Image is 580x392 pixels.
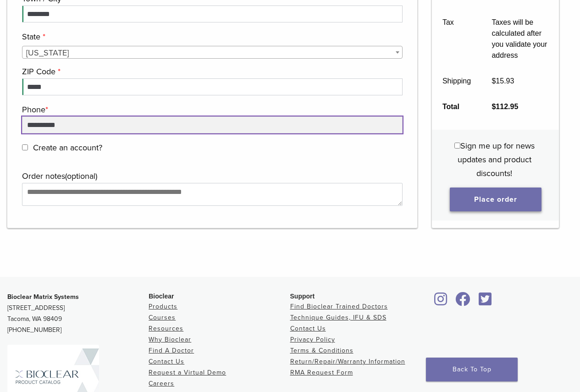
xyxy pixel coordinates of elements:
a: Privacy Policy [290,336,335,343]
p: [STREET_ADDRESS] Tacoma, WA 98409 [PHONE_NUMBER] [7,292,149,336]
span: State [22,46,403,59]
th: Tax [432,9,481,68]
input: Sign me up for news updates and product discounts! [454,143,460,149]
span: $ [492,102,496,110]
bdi: 112.95 [492,102,518,110]
input: Create an account? [22,144,28,150]
a: Back To Top [426,358,518,381]
bdi: 15.93 [492,77,514,84]
span: Georgia [22,46,402,59]
a: Bioclear [431,298,451,307]
button: Place order [450,188,541,211]
th: Total [432,94,481,119]
a: Why Bioclear [149,336,191,343]
a: Courses [149,314,176,321]
label: ZIP Code [22,65,400,78]
a: Careers [149,380,174,387]
span: Bioclear [149,293,174,300]
strong: Bioclear Matrix Systems [7,293,79,301]
span: (optional) [65,171,97,181]
label: Phone [22,103,400,116]
th: Shipping [432,68,481,94]
a: Terms & Conditions [290,347,354,354]
a: Find Bioclear Trained Doctors [290,303,388,310]
a: Contact Us [290,325,326,332]
a: Bioclear [453,298,474,307]
a: Contact Us [149,358,184,365]
span: Create an account? [33,143,102,153]
td: Taxes will be calculated after you validate your address [481,9,559,68]
a: Bioclear [475,298,495,307]
label: Order notes [22,169,400,183]
a: Resources [149,325,183,332]
a: Find A Doctor [149,347,194,354]
a: Request a Virtual Demo [149,369,226,376]
span: $ [492,77,496,84]
a: RMA Request Form [290,369,353,376]
label: State [22,30,400,44]
a: Technique Guides, IFU & SDS [290,314,387,321]
span: Sign me up for news updates and product discounts! [458,141,535,178]
span: Support [290,293,315,300]
a: Products [149,303,177,310]
a: Return/Repair/Warranty Information [290,358,405,365]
